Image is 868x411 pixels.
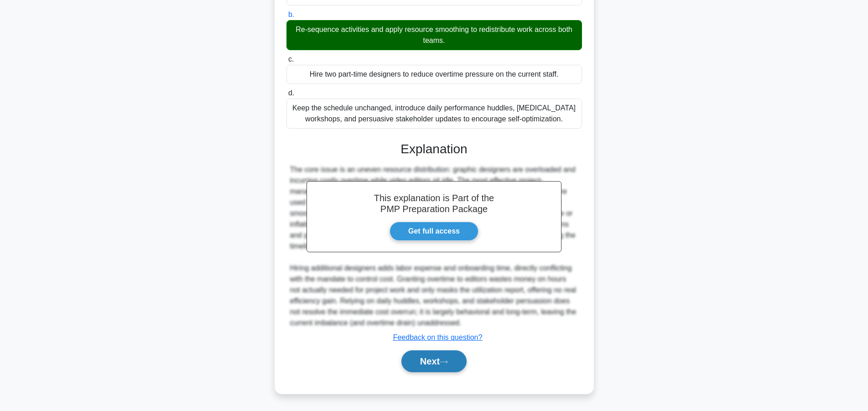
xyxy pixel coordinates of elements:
h3: Explanation [292,141,577,157]
span: c. [288,55,294,63]
div: The core issue is an uneven resource distribution: graphic designers are overloaded and incurring... [290,164,578,328]
div: Keep the schedule unchanged, introduce daily performance huddles, [MEDICAL_DATA] workshops, and p... [286,99,582,129]
a: Feedback on this question? [393,333,483,341]
a: Get full access [390,222,478,241]
span: b. [288,10,294,18]
div: Re-sequence activities and apply resource smoothing to redistribute work across both teams. [286,20,582,50]
button: Next [401,350,467,372]
span: d. [288,89,294,97]
div: Hire two part-time designers to reduce overtime pressure on the current staff. [286,65,582,84]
